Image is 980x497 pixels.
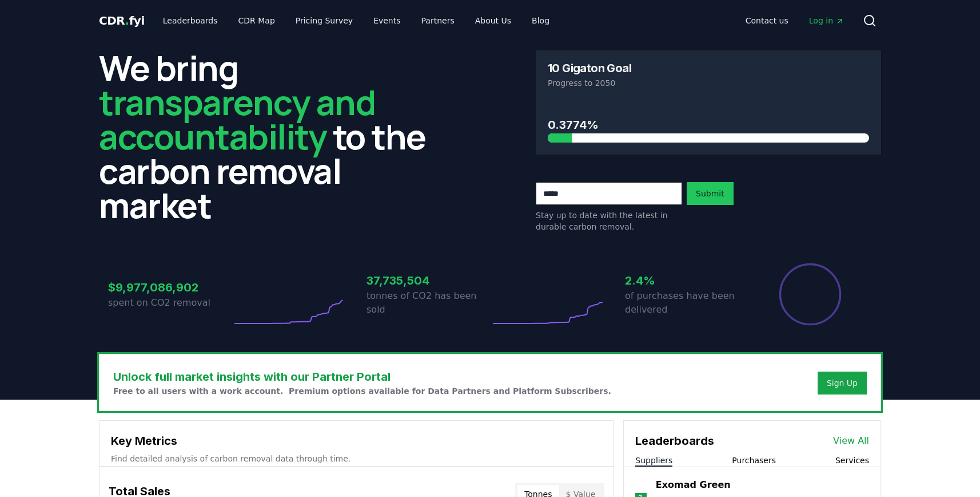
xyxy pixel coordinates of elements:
[99,78,375,160] span: transparency and accountability
[778,262,842,326] div: Percentage of sales delivered
[736,10,798,31] a: Contact us
[412,10,464,31] a: Partners
[113,368,611,385] h3: Unlock full market insights with our Partner Portal
[736,10,854,31] nav: Main
[366,272,490,289] h3: 37,735,504
[108,279,232,296] h3: $9,977,086,902
[635,432,714,449] h3: Leaderboards
[113,385,611,397] p: Free to all users with a work account. Premium options available for Data Partners and Platform S...
[548,77,869,89] p: Progress to 2050
[111,432,602,449] h3: Key Metrics
[635,455,672,466] button: Suppliers
[99,50,444,222] h2: We bring to the carbon removal market
[625,272,748,289] h3: 2.4%
[523,10,559,31] a: Blog
[833,434,869,448] a: View All
[818,372,867,395] button: Sign Up
[800,10,854,31] a: Log in
[286,10,362,31] a: Pricing Survey
[827,377,858,389] a: Sign Up
[99,13,145,29] a: CDR.fyi
[99,14,145,27] span: CDR fyi
[229,10,284,31] a: CDR Map
[548,116,869,133] h3: 0.3774%
[835,455,869,466] button: Services
[548,62,631,74] h3: 10 Gigaton Goal
[154,10,227,31] a: Leaderboards
[111,453,602,464] p: Find detailed analysis of carbon removal data through time.
[366,289,490,317] p: tonnes of CO2 has been sold
[809,15,844,26] span: Log in
[466,10,520,31] a: About Us
[125,14,129,27] span: .
[656,478,731,492] a: Exomad Green
[625,289,748,317] p: of purchases have been delivered
[364,10,409,31] a: Events
[536,210,682,232] p: Stay up to date with the latest in durable carbon removal.
[108,296,232,310] p: spent on CO2 removal
[732,455,776,466] button: Purchasers
[687,182,734,205] button: Submit
[154,10,559,31] nav: Main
